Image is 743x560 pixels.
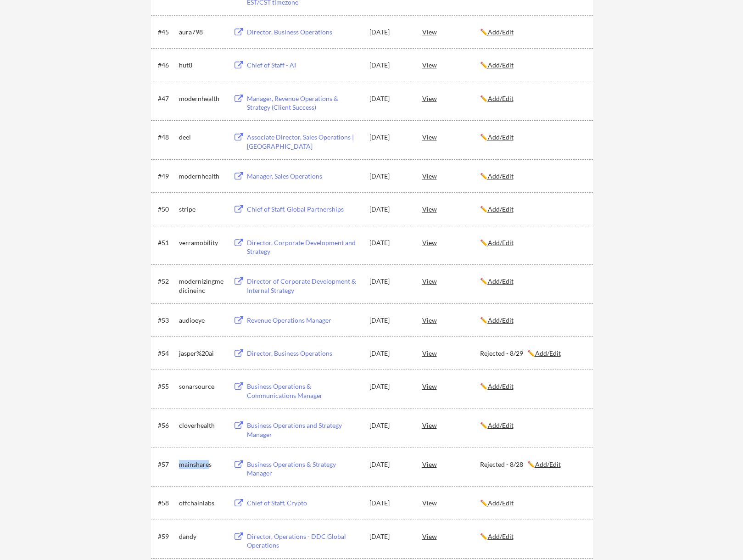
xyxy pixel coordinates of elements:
[480,94,585,103] div: ✏️
[179,460,225,469] div: mainshares
[369,133,410,142] div: [DATE]
[369,61,410,70] div: [DATE]
[535,460,561,468] u: Add/Edit
[422,201,480,217] div: View
[422,345,480,361] div: View
[422,234,480,251] div: View
[247,382,361,400] div: Business Operations & Communications Manager
[422,56,480,73] div: View
[247,498,361,508] div: Chief of Staff, Crypto
[158,172,176,181] div: #49
[179,532,225,541] div: dandy
[422,129,480,145] div: View
[247,28,361,37] div: Director, Business Operations
[480,205,585,214] div: ✏️
[480,28,585,37] div: ✏️
[179,205,225,214] div: stripe
[488,277,514,285] u: Add/Edit
[179,172,225,181] div: modernhealth
[158,133,176,142] div: #48
[179,94,225,103] div: modernhealth
[488,205,514,213] u: Add/Edit
[488,95,514,102] u: Add/Edit
[488,239,514,246] u: Add/Edit
[488,28,514,36] u: Add/Edit
[247,460,361,478] div: Business Operations & Strategy Manager
[247,94,361,112] div: Manager, Revenue Operations & Strategy (Client Success)
[247,532,361,550] div: Director, Operations - DDC Global Operations
[369,498,410,508] div: [DATE]
[158,316,176,325] div: #53
[369,460,410,469] div: [DATE]
[247,238,361,256] div: Director, Corporate Development and Strategy
[247,421,361,439] div: Business Operations and Strategy Manager
[422,528,480,544] div: View
[179,61,225,70] div: hut8
[247,316,361,325] div: Revenue Operations Manager
[247,133,361,151] div: Associate Director, Sales Operations | [GEOGRAPHIC_DATA]
[488,421,514,429] u: Add/Edit
[480,460,585,469] div: Rejected - 8/28 ✏️
[480,238,585,247] div: ✏️
[179,277,225,295] div: modernizingmedicineinc
[488,316,514,324] u: Add/Edit
[488,133,514,141] u: Add/Edit
[158,277,176,286] div: #52
[179,133,225,142] div: deel
[179,382,225,391] div: sonarsource
[369,277,410,286] div: [DATE]
[422,273,480,289] div: View
[247,349,361,358] div: Director, Business Operations
[422,494,480,511] div: View
[179,349,225,358] div: jasper%20ai
[158,460,176,469] div: #57
[247,277,361,295] div: Director of Corporate Development & Internal Strategy
[247,172,361,181] div: Manager, Sales Operations
[480,316,585,325] div: ✏️
[480,532,585,541] div: ✏️
[369,349,410,358] div: [DATE]
[369,172,410,181] div: [DATE]
[488,172,514,180] u: Add/Edit
[422,417,480,433] div: View
[158,532,176,541] div: #59
[158,382,176,391] div: #55
[369,205,410,214] div: [DATE]
[369,532,410,541] div: [DATE]
[158,205,176,214] div: #50
[480,133,585,142] div: ✏️
[179,316,225,325] div: audioeye
[488,382,514,390] u: Add/Edit
[369,28,410,37] div: [DATE]
[179,28,225,37] div: aura798
[158,28,176,37] div: #45
[480,277,585,286] div: ✏️
[179,498,225,508] div: offchainlabs
[179,238,225,247] div: verramobility
[422,23,480,40] div: View
[480,498,585,508] div: ✏️
[488,499,514,507] u: Add/Edit
[369,316,410,325] div: [DATE]
[488,61,514,69] u: Add/Edit
[247,205,361,214] div: Chief of Staff, Global Partnerships
[158,94,176,103] div: #47
[422,90,480,106] div: View
[422,456,480,472] div: View
[422,168,480,184] div: View
[158,421,176,430] div: #56
[369,382,410,391] div: [DATE]
[480,172,585,181] div: ✏️
[422,378,480,394] div: View
[247,61,361,70] div: Chief of Staff - AI
[158,238,176,247] div: #51
[480,382,585,391] div: ✏️
[369,421,410,430] div: [DATE]
[480,61,585,70] div: ✏️
[179,421,225,430] div: cloverhealth
[158,498,176,508] div: #58
[480,421,585,430] div: ✏️
[422,312,480,328] div: View
[369,94,410,103] div: [DATE]
[480,349,585,358] div: Rejected - 8/29 ✏️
